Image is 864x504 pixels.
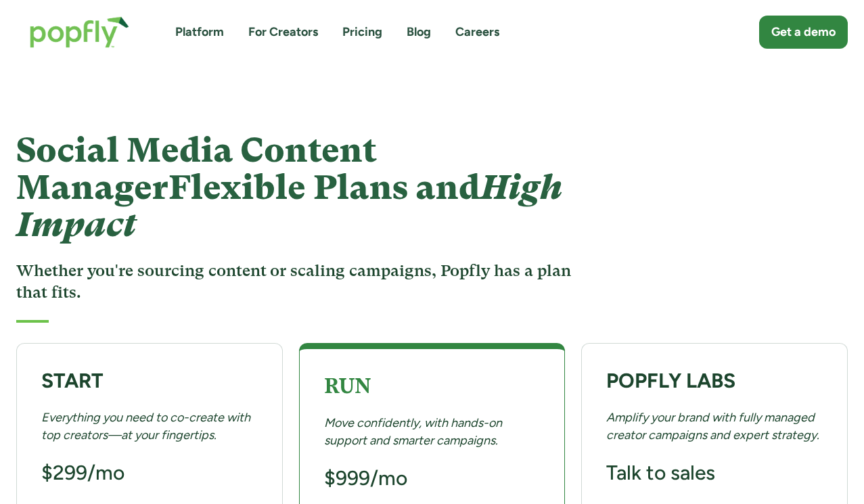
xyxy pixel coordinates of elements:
[407,24,431,41] a: Blog
[248,24,318,41] a: For Creators
[175,24,224,41] a: Platform
[41,460,124,486] h3: $299/mo
[16,260,577,304] h3: Whether you're sourcing content or scaling campaigns, Popfly has a plan that fits.
[324,465,407,491] h3: $999/mo
[16,3,143,62] a: home
[324,415,502,447] em: Move confidently, with hands-on support and smarter campaigns.
[41,410,250,442] em: Everything you need to co-create with top creators—at your fingertips.
[606,460,715,486] h3: Talk to sales
[771,24,836,41] div: Get a demo
[759,16,848,49] a: Get a demo
[16,168,562,244] span: Flexible Plans and
[606,368,735,393] strong: POPFLY LABS
[16,132,577,244] h1: Social Media Content Manager
[342,24,382,41] a: Pricing
[16,168,562,244] em: High Impact
[606,410,819,442] em: Amplify your brand with fully managed creator campaigns and expert strategy.
[41,368,104,393] strong: START
[324,374,371,398] strong: RUN
[455,24,499,41] a: Careers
